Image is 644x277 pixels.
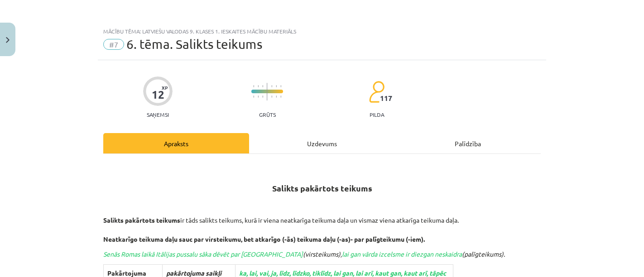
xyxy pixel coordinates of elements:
img: icon-short-line-57e1e144782c952c97e751825c79c345078a6d821885a25fce030b3d8c18986b.svg [258,96,259,98]
em: (virsteikums), (palīgteikums). [103,250,505,258]
img: icon-short-line-57e1e144782c952c97e751825c79c345078a6d821885a25fce030b3d8c18986b.svg [280,85,281,87]
img: icon-short-line-57e1e144782c952c97e751825c79c345078a6d821885a25fce030b3d8c18986b.svg [271,85,272,87]
img: icon-close-lesson-0947bae3869378f0d4975bcd49f059093ad1ed9edebbc8119c70593378902aed.svg [6,37,10,43]
p: Saņemsi [143,111,173,118]
p: Grūts [259,111,276,118]
i: pakārtojuma saikļi [166,269,221,277]
img: icon-short-line-57e1e144782c952c97e751825c79c345078a6d821885a25fce030b3d8c18986b.svg [253,85,254,87]
div: Mācību tēma: Latviešu valodas 9. klases 1. ieskaites mācību materiāls [103,28,541,34]
img: icon-short-line-57e1e144782c952c97e751825c79c345078a6d821885a25fce030b3d8c18986b.svg [258,85,259,87]
span: lai gan vārda izcelsme ir diezgan neskaidra [342,250,462,258]
img: students-c634bb4e5e11cddfef0936a35e636f08e4e9abd3cc4e673bd6f9a4125e45ecb1.svg [369,81,384,103]
img: icon-short-line-57e1e144782c952c97e751825c79c345078a6d821885a25fce030b3d8c18986b.svg [271,96,272,98]
img: icon-short-line-57e1e144782c952c97e751825c79c345078a6d821885a25fce030b3d8c18986b.svg [276,85,277,87]
div: Uzdevums [249,133,395,153]
img: icon-short-line-57e1e144782c952c97e751825c79c345078a6d821885a25fce030b3d8c18986b.svg [276,96,277,98]
img: icon-long-line-d9ea69661e0d244f92f715978eff75569469978d946b2353a9bb055b3ed8787d.svg [267,83,268,100]
p: pilda [370,111,384,118]
p: ir tāds salikts teikums, kurā ir viena neatkarīga teikuma daļa un vismaz viena atkarīga teikuma d... [103,196,541,244]
span: 6. tēma. Salikts teikums [126,37,262,52]
div: Palīdzība [395,133,541,153]
span: XP [162,85,168,90]
div: Apraksts [103,133,249,153]
span: #7 [103,39,124,50]
b: Salikts pakārtots teikums [103,216,180,224]
strong: Salikts pakārtots teikums [272,183,372,193]
img: icon-short-line-57e1e144782c952c97e751825c79c345078a6d821885a25fce030b3d8c18986b.svg [262,85,263,87]
img: icon-short-line-57e1e144782c952c97e751825c79c345078a6d821885a25fce030b3d8c18986b.svg [280,96,281,98]
img: icon-short-line-57e1e144782c952c97e751825c79c345078a6d821885a25fce030b3d8c18986b.svg [253,96,254,98]
span: 117 [380,94,392,102]
b: Neatkarīgo teikuma daļu sauc par virsteikumu, bet atkarīgo (-ās) teikuma daļu (-as)- par palīgtei... [103,235,425,243]
span: Senās Romas laikā Itālijas pussalu sāka dēvēt par [GEOGRAPHIC_DATA] [103,250,303,258]
img: icon-short-line-57e1e144782c952c97e751825c79c345078a6d821885a25fce030b3d8c18986b.svg [262,96,263,98]
div: 12 [152,88,164,101]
